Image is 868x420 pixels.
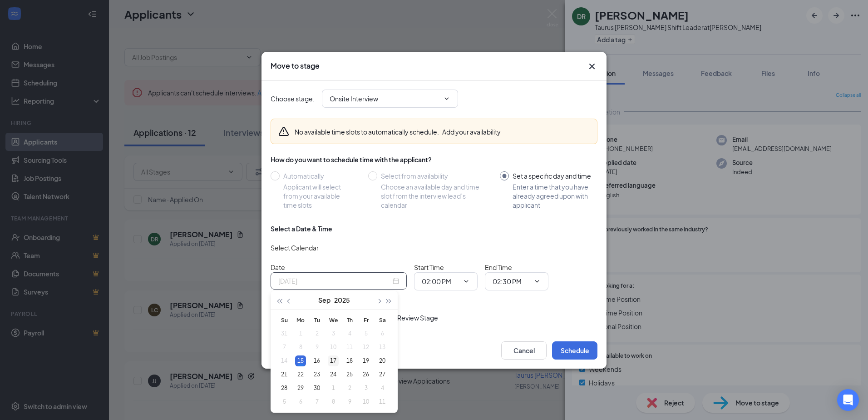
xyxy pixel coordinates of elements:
[311,369,322,380] div: 23
[341,395,358,409] td: 2025-10-09
[341,381,358,395] td: 2025-10-02
[292,395,309,409] td: 2025-10-06
[587,61,597,72] svg: Cross
[328,396,339,407] div: 8
[837,389,859,411] div: Open Intercom Messenger
[377,369,388,380] div: 27
[292,368,309,381] td: 2025-09-22
[344,369,355,380] div: 25
[587,61,597,72] button: Close
[279,396,290,407] div: 5
[325,395,341,409] td: 2025-10-08
[325,368,341,381] td: 2025-09-24
[485,263,512,271] span: End Time
[463,278,470,285] svg: ChevronDown
[344,355,355,366] div: 18
[295,355,306,366] div: 15
[493,276,530,286] input: End time
[311,396,322,407] div: 7
[334,291,350,309] button: 2025
[341,368,358,381] td: 2025-09-25
[533,278,541,285] svg: ChevronDown
[377,355,388,366] div: 20
[377,396,388,407] div: 11
[292,381,309,395] td: 2025-09-29
[311,383,322,394] div: 30
[271,263,285,271] span: Date
[271,61,320,71] h3: Move to stage
[360,369,371,380] div: 26
[311,355,322,366] div: 16
[325,381,341,395] td: 2025-10-01
[374,354,390,368] td: 2025-09-20
[374,368,390,381] td: 2025-09-27
[271,155,597,164] div: How do you want to schedule time with the applicant?
[358,313,374,327] th: Fr
[414,263,444,271] span: Start Time
[358,395,374,409] td: 2025-10-10
[360,355,371,366] div: 19
[325,354,341,368] td: 2025-09-17
[344,383,355,394] div: 2
[292,354,309,368] td: 2025-09-15
[279,369,290,380] div: 21
[309,395,325,409] td: 2025-10-07
[341,354,358,368] td: 2025-09-18
[442,127,501,136] button: Add your availability
[279,383,290,394] div: 28
[309,381,325,395] td: 2025-09-30
[278,276,391,286] input: Sep 15, 2025
[271,244,319,252] span: Select Calendar
[328,355,339,366] div: 17
[358,368,374,381] td: 2025-09-26
[309,354,325,368] td: 2025-09-16
[501,341,547,360] button: Cancel
[360,383,371,394] div: 3
[325,313,341,327] th: We
[374,381,390,395] td: 2025-10-04
[328,383,339,394] div: 1
[552,341,597,360] button: Schedule
[276,313,292,327] th: Su
[358,354,374,368] td: 2025-09-19
[295,383,306,394] div: 29
[341,313,358,327] th: Th
[374,313,390,327] th: Sa
[358,381,374,395] td: 2025-10-03
[276,395,292,409] td: 2025-10-05
[292,313,309,327] th: Mo
[271,224,332,233] div: Select a Date & Time
[374,395,390,409] td: 2025-10-11
[276,368,292,381] td: 2025-09-21
[422,276,459,286] input: Start time
[360,396,371,407] div: 10
[309,368,325,381] td: 2025-09-23
[328,369,339,380] div: 24
[295,369,306,380] div: 22
[276,381,292,395] td: 2025-09-28
[295,396,306,407] div: 6
[344,396,355,407] div: 9
[309,313,325,327] th: Tu
[271,94,315,104] span: Choose stage :
[377,383,388,394] div: 4
[295,127,501,136] div: No available time slots to automatically schedule.
[318,291,330,309] button: Sep
[278,126,289,137] svg: Warning
[443,95,450,102] svg: ChevronDown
